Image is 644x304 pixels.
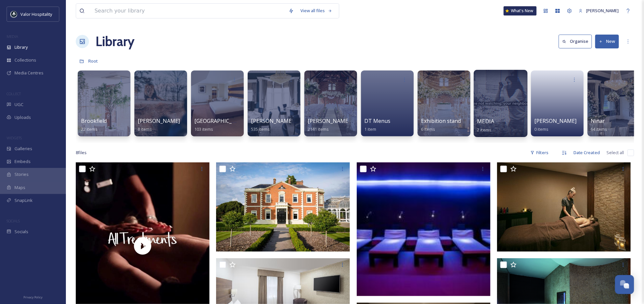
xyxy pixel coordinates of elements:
[23,295,42,299] span: Privacy Policy
[575,4,622,17] a: [PERSON_NAME]
[251,126,270,132] span: 535 items
[23,293,42,301] a: Privacy Policy
[14,229,28,235] span: Socials
[7,34,18,39] span: MEDIA
[14,70,43,76] span: Media Centres
[534,117,576,124] span: [PERSON_NAME]
[607,150,624,156] span: Select all
[308,126,329,132] span: 2141 items
[559,35,592,48] button: Organise
[251,118,304,132] a: [PERSON_NAME] ALL535 items
[591,126,607,132] span: 64 items
[559,35,595,48] a: Organise
[308,118,376,132] a: [PERSON_NAME] Weddings2141 items
[357,162,490,296] img: Twilight image 1.png
[364,126,376,132] span: 1 item
[591,118,607,132] a: Ninar64 items
[96,32,134,51] a: Library
[421,118,461,132] a: Exhibition stand6 items
[421,117,461,124] span: Exhibition stand
[76,150,87,156] span: 8 file s
[7,218,20,223] span: SOCIALS
[14,57,36,63] span: Collections
[14,158,31,165] span: Embeds
[477,118,494,125] span: MEDIA
[364,118,390,132] a: DT Menus1 item
[14,171,29,178] span: Stories
[14,197,33,204] span: SnapLink
[504,6,537,15] a: What's New
[615,275,634,294] button: Open Chat
[534,118,576,132] a: [PERSON_NAME]0 items
[88,57,98,65] a: Root
[194,118,290,132] a: [GEOGRAPHIC_DATA][PERSON_NAME]103 items
[14,101,23,108] span: UGC
[421,126,435,132] span: 6 items
[138,126,152,132] span: 8 items
[11,11,17,17] img: images
[14,44,28,50] span: Library
[81,118,107,132] a: Brookfield22 items
[364,117,390,124] span: DT Menus
[586,8,619,14] span: [PERSON_NAME]
[14,114,31,121] span: Uploads
[91,4,285,18] input: Search your library
[477,118,494,133] a: MEDIA2 items
[216,162,350,252] img: DT Hero image.jpeg
[138,117,180,124] span: [PERSON_NAME]
[14,146,32,152] span: Galleries
[7,91,21,96] span: COLLECT
[595,35,619,48] button: New
[81,117,107,124] span: Brookfield
[497,162,631,252] img: Hot stone therapy.jpg
[14,184,25,191] span: Maps
[534,126,548,132] span: 0 items
[527,146,552,159] div: Filters
[194,117,290,124] span: [GEOGRAPHIC_DATA][PERSON_NAME]
[570,146,603,159] div: Date Created
[81,126,98,132] span: 22 items
[297,4,336,17] a: View all files
[251,117,304,124] span: [PERSON_NAME] ALL
[591,117,605,124] span: Ninar
[308,117,376,124] span: [PERSON_NAME] Weddings
[7,135,22,140] span: WIDGETS
[88,58,98,64] span: Root
[20,11,52,17] span: Valor Hospitality
[138,118,180,132] a: [PERSON_NAME]8 items
[194,126,213,132] span: 103 items
[477,126,492,132] span: 2 items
